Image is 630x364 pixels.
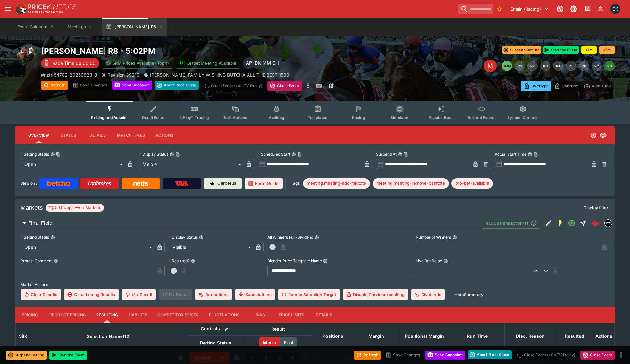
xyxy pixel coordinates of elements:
p: Race Time 00:00:00 [52,60,96,67]
button: No Bookmarks [494,4,505,14]
button: Actual Start TimeCopy To Clipboard [528,152,532,157]
span: System Controls [507,115,539,120]
button: Display Status [199,235,204,239]
button: R3 [540,61,550,71]
span: Un-Result [122,289,156,300]
button: R2 [527,61,538,71]
th: Controls [188,323,244,335]
p: Suspend At [376,151,397,157]
button: Connected to PK [554,3,566,15]
a: 490ce392-2649-44b3-b0c4-e1ce6049ccb6 [589,217,602,230]
img: nztr [605,220,612,227]
span: Detail Editor [142,115,165,120]
p: Betting Status [21,234,49,240]
h6: Final Field [28,220,53,226]
button: Status [54,128,83,143]
button: Documentation [581,3,593,15]
button: Fluctuations [204,307,245,323]
th: Positions [312,323,354,350]
img: Betcha [47,181,70,186]
button: Copy To Clipboard [533,152,538,157]
button: Details [83,128,112,143]
button: Emily Kim [608,2,622,16]
button: Auto-Save [581,81,615,91]
button: Substitutions [235,289,275,300]
button: Details [309,307,338,323]
button: Start the Event [543,46,579,54]
button: R4 [553,61,563,71]
p: Actual Start Time [495,151,526,157]
button: Deductions [195,289,232,300]
button: Overtype [521,81,551,91]
button: Select Tenant [507,4,552,14]
p: Resulted? [169,258,189,263]
button: Override [551,81,581,91]
svg: Open [568,219,575,227]
button: Close Event [580,351,615,360]
th: Actions [593,323,615,350]
h5: Markets [21,204,43,211]
button: Links [245,307,273,323]
button: Jetbet Meeting Available [176,58,240,69]
button: Protest Comment [54,259,58,263]
label: View on : [21,178,37,189]
button: Straight [577,217,589,229]
th: Resulted [556,323,593,350]
p: All Winners Full-Dividend [267,234,313,240]
button: SMM [502,61,512,71]
button: Betting Status [50,235,55,239]
button: Resulted? [191,259,195,263]
p: Overtype [531,83,549,89]
button: 46508Transaction(s) [482,218,540,229]
button: Remap Selection Target [278,289,340,300]
div: Start From [521,81,615,91]
button: HideSummary [450,289,487,300]
span: Related Events [468,115,496,120]
p: Blender Price Template Name [267,258,322,263]
p: Display Status [139,151,168,157]
div: CHITTICK FAMILY WISHING BUTCHA ALL THE BEST 1500 [143,71,289,78]
div: Betting Target: cerberus [373,178,449,189]
span: Re-Result [159,289,192,300]
button: Overview [23,128,54,143]
button: Disable Provider resulting [343,289,408,300]
button: Send Snapshot [425,351,465,360]
button: Number of Winners [452,235,457,239]
span: Pricing and Results [91,115,128,120]
button: Bulk edit [223,325,231,333]
div: Edit Meeting [484,60,497,72]
button: Open [566,217,577,229]
svg: Open [590,132,597,139]
th: Result [244,323,312,335]
span: Bulk Actions [223,115,247,120]
button: Resulting [91,307,123,323]
span: Templates [308,115,327,120]
button: Start the Event [49,351,87,360]
button: more [617,351,625,359]
button: Display filter [580,203,612,213]
th: Run Time [450,323,505,350]
div: split button [155,81,199,90]
button: Blender Price Template Name [323,259,328,263]
div: 5 Groups 5 Markets [48,204,101,212]
h2: Copy To Clipboard [41,46,328,56]
img: Cerberus [210,181,215,186]
img: logo-cerberus--red.svg [591,219,600,228]
button: Copy To Clipboard [404,152,408,157]
div: Emily Kim [610,4,620,14]
th: Disq. Reason [505,323,556,350]
button: Notifications [595,3,606,15]
svg: Visible [599,132,607,139]
img: horse_racing.png [15,46,36,67]
button: Refresh [41,81,68,90]
button: All Winners Full-Dividend [315,235,319,239]
a: Form Guide [245,178,283,189]
img: PriceKinetics [28,4,76,9]
button: Copy To Clipboard [175,152,180,157]
button: Clear Losing Results [64,289,119,300]
div: 490ce392-2649-44b3-b0c4-e1ce6049ccb6 [591,219,600,228]
button: Product Pricing [44,307,91,323]
p: Scheduled Start [258,151,290,157]
span: InPlay™ Trading [180,115,209,120]
p: Override [562,83,578,89]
